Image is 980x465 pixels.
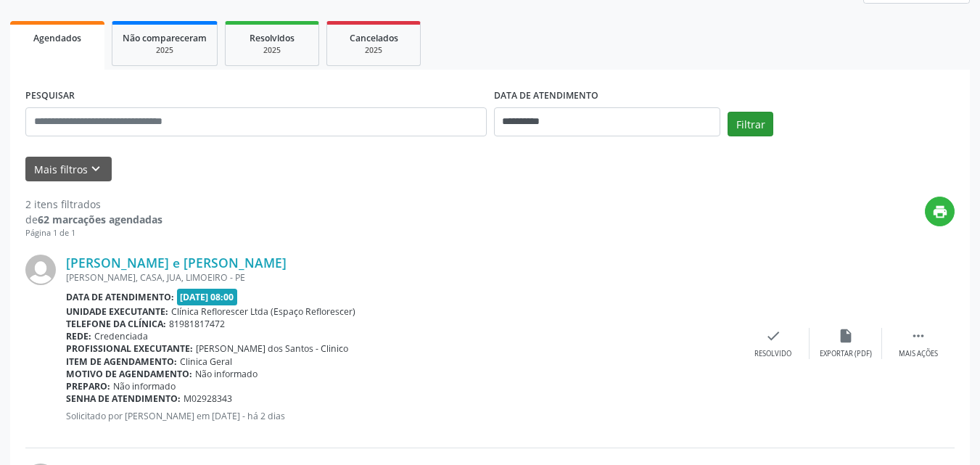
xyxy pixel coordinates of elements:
[250,32,295,44] span: Resolvidos
[25,212,162,227] div: de
[25,157,112,182] button: Mais filtroskeyboard_arrow_down
[66,355,177,368] b: Item de agendamento:
[66,271,737,284] div: [PERSON_NAME], CASA, JUA, LIMOEIRO - PE
[66,392,181,405] b: Senha de atendimento:
[88,161,104,177] i: keyboard_arrow_down
[25,85,75,107] label: PESQUISAR
[38,213,162,226] strong: 62 marcações agendadas
[66,410,737,422] p: Solicitado por [PERSON_NAME] em [DATE] - há 2 dias
[925,197,955,226] button: print
[123,32,207,44] span: Não compareceram
[66,318,166,330] b: Telefone da clínica:
[754,349,791,359] div: Resolvido
[236,45,308,56] div: 2025
[66,255,287,271] a: [PERSON_NAME] e [PERSON_NAME]
[66,380,110,392] b: Preparo:
[123,45,207,56] div: 2025
[25,255,56,285] img: img
[113,380,176,392] span: Não informado
[177,289,238,305] span: [DATE] 08:00
[66,342,193,355] b: Profissional executante:
[169,318,225,330] span: 81981817472
[337,45,410,56] div: 2025
[350,32,398,44] span: Cancelados
[180,355,232,368] span: Clinica Geral
[820,349,872,359] div: Exportar (PDF)
[838,328,854,344] i: insert_drive_file
[899,349,938,359] div: Mais ações
[184,392,232,405] span: M02928343
[66,305,168,318] b: Unidade executante:
[195,368,258,380] span: Não informado
[33,32,81,44] span: Agendados
[196,342,348,355] span: [PERSON_NAME] dos Santos - Clinico
[765,328,781,344] i: check
[66,330,91,342] b: Rede:
[25,197,162,212] div: 2 itens filtrados
[66,368,192,380] b: Motivo de agendamento:
[932,204,948,220] i: print
[728,112,773,136] button: Filtrar
[910,328,926,344] i: 
[171,305,355,318] span: Clínica Reflorescer Ltda (Espaço Reflorescer)
[94,330,148,342] span: Credenciada
[25,227,162,239] div: Página 1 de 1
[494,85,598,107] label: DATA DE ATENDIMENTO
[66,291,174,303] b: Data de atendimento:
